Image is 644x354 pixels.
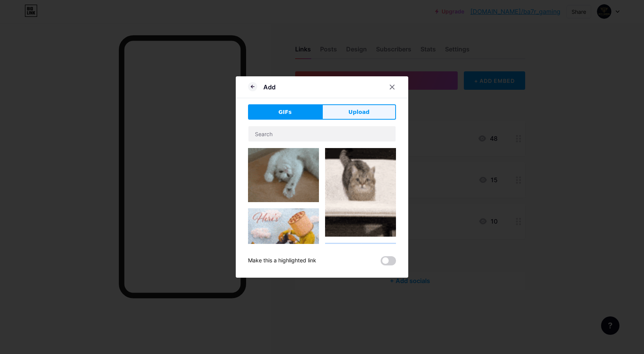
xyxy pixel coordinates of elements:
span: GIFs [278,108,292,116]
span: Upload [348,108,370,116]
input: Search [248,126,396,142]
img: Gihpy [248,148,319,202]
button: Upload [322,104,396,120]
button: GIFs [248,104,322,120]
img: Gihpy [248,208,319,262]
img: Gihpy [325,148,396,237]
div: Make this a highlighted link [248,256,316,265]
img: Gihpy [325,243,396,314]
div: Add [263,82,276,92]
